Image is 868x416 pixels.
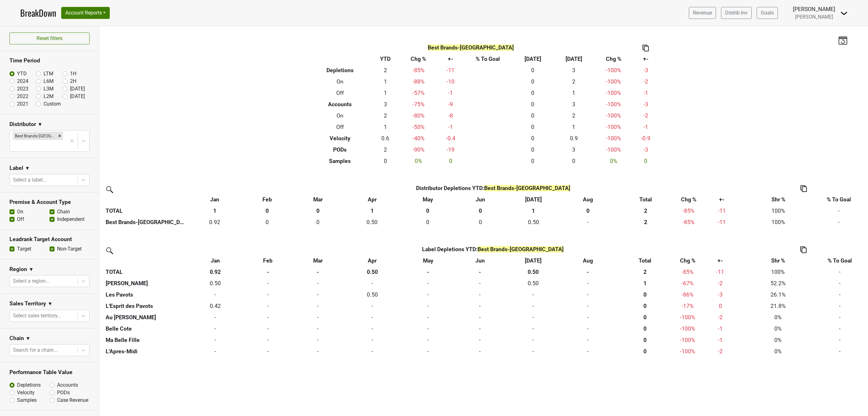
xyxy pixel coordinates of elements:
[104,255,186,266] th: &nbsp;: activate to sort column ascending
[186,300,243,312] td: 0.417
[343,255,401,266] th: Apr: activate to sort column ascending
[700,194,743,205] th: +-: activate to sort column ascending
[344,205,400,217] th: 1
[244,312,292,323] td: 0
[615,279,675,287] div: 1
[292,278,344,289] td: 0
[457,302,503,310] div: -
[57,216,85,223] label: Independent
[505,194,561,205] th: Jul: activate to sort column ascending
[614,289,676,300] th: 0.500
[742,300,814,312] td: 21.8%
[594,53,633,65] th: Chg %
[9,165,23,171] h3: Label
[561,205,614,217] th: 0
[29,266,34,273] span: ▼
[245,302,291,310] div: -
[562,289,614,300] td: 0
[633,110,659,121] td: -2
[9,32,90,44] button: Reset filters
[309,65,372,76] th: Depletions
[814,289,865,300] td: -
[633,76,659,87] td: -2
[371,110,399,121] td: 2
[642,45,649,51] img: Copy to clipboard
[553,99,594,110] td: 3
[455,205,505,217] th: 0
[800,246,806,253] img: Copy to clipboard
[186,194,243,205] th: Jan: activate to sort column ascending
[20,6,56,20] a: BreakDown
[402,279,454,287] div: -
[562,312,614,323] td: 0
[292,266,344,278] th: -
[309,99,372,110] th: Accounts
[743,217,813,228] td: 100%
[9,121,36,128] h3: Distributor
[512,144,553,155] td: 0
[371,155,399,167] td: 0
[813,205,864,217] td: -
[562,255,614,266] th: Aug: activate to sort column ascending
[795,14,833,20] span: [PERSON_NAME]
[294,302,342,310] div: -
[438,99,464,110] td: -9
[186,278,243,289] td: 0.5
[512,110,553,121] td: 0
[438,144,464,155] td: -19
[44,70,53,78] label: LTM
[309,155,372,167] th: Samples
[563,279,612,287] div: -
[401,255,455,266] th: May: activate to sort column ascending
[44,100,61,108] label: Custom
[683,208,695,214] span: -85%
[344,194,400,205] th: Apr: activate to sort column ascending
[677,194,700,205] th: Chg %: activate to sort column ascending
[594,65,633,76] td: -100 %
[457,279,503,287] div: -
[506,302,560,310] div: -
[614,194,677,205] th: Total: activate to sort column ascending
[44,85,54,93] label: L3M
[505,312,562,323] td: 0
[402,291,454,299] div: -
[293,218,343,226] div: 0
[104,245,114,255] img: filter
[9,57,90,64] h3: Time Period
[438,76,464,87] td: -10
[371,65,399,76] td: 2
[505,205,561,217] th: 1
[294,279,342,287] div: -
[186,312,243,323] td: 0
[243,182,743,194] th: Distributor Depletions YTD :
[104,194,186,205] th: &nbsp;: activate to sort column ascending
[104,266,186,278] th: TOTAL
[438,121,464,133] td: -1
[371,99,399,110] td: 3
[292,217,344,228] td: 0
[343,300,401,312] td: 0
[701,279,740,287] div: -2
[553,144,594,155] td: 3
[676,289,699,300] td: -86 %
[512,121,553,133] td: 0
[104,184,114,194] img: filter
[633,133,659,144] td: -0.9
[9,199,90,205] h3: Premise & Account Type
[563,291,612,299] div: -
[245,279,291,287] div: -
[561,194,614,205] th: Aug: activate to sort column ascending
[371,53,399,65] th: YTD
[57,245,82,253] label: Non-Target
[244,218,290,226] div: 0
[70,78,76,85] label: 2H
[345,279,399,287] div: -
[48,300,53,308] span: ▼
[814,278,865,289] td: -
[401,266,455,278] th: -
[676,278,699,289] td: -67 %
[244,266,292,278] th: -
[505,300,562,312] td: 0
[512,87,553,99] td: 0
[689,7,716,19] a: Revenue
